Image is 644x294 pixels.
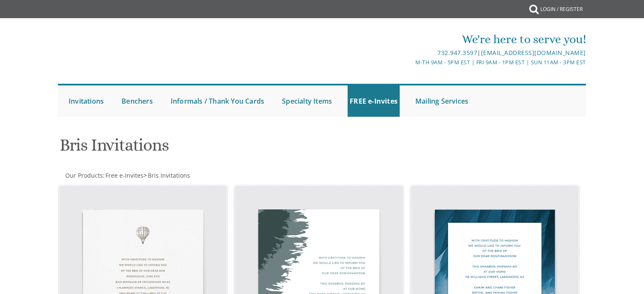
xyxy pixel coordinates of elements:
span: Free e-Invites [105,171,144,179]
div: | [235,48,586,58]
a: FREE e-Invites [348,85,400,117]
a: Informals / Thank You Cards [169,85,266,117]
span: > [144,171,190,179]
div: We're here to serve you! [235,31,586,48]
a: 732.947.3597 [437,49,477,57]
div: : [58,171,322,180]
a: Mailing Services [413,85,470,117]
a: Benchers [119,85,155,117]
a: Free e-Invites [105,171,144,179]
a: [EMAIL_ADDRESS][DOMAIN_NAME] [481,49,586,57]
a: Bris Invitations [147,171,190,179]
a: Specialty Items [280,85,334,117]
h1: Bris Invitations [60,136,405,161]
a: Invitations [66,85,106,117]
span: Bris Invitations [148,171,190,179]
a: Our Products [64,171,103,179]
div: M-Th 9am - 5pm EST | Fri 9am - 1pm EST | Sun 11am - 3pm EST [235,58,586,67]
